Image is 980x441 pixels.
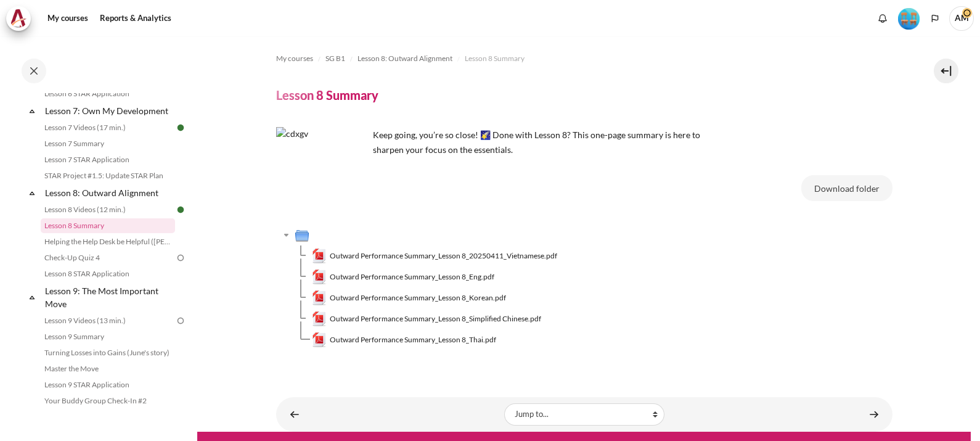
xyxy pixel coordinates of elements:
img: Outward Performance Summary_Lesson 8_Thai.pdf [312,332,327,347]
a: Lesson 9: The Most Important Move [43,282,175,312]
a: Lesson 9 Summary [41,329,175,344]
a: Outward Performance Summary_Lesson 8_Korean.pdfOutward Performance Summary_Lesson 8_Korean.pdf [312,291,507,305]
a: Lesson 7 STAR Application [41,152,175,167]
a: Lesson 8 Summary [465,51,525,66]
a: Lesson 9 Videos (13 min.) [41,313,175,328]
a: Lesson 8 STAR Application [41,266,175,281]
h4: Lesson 8 Summary [276,87,378,103]
img: Outward Performance Summary_Lesson 8_20250411_Vietnamese.pdf [312,249,327,263]
img: Level #4 [898,8,920,30]
span: Outward Performance Summary_Lesson 8_Thai.pdf [330,334,496,345]
a: Lesson 7 Videos (17 min.) [41,120,175,135]
a: Lesson 7 Summary [41,136,175,151]
a: My courses [43,6,92,31]
span: Outward Performance Summary_Lesson 8_Simplified Chinese.pdf [330,313,541,324]
a: Architeck Architeck [6,6,37,31]
span: Collapse [26,105,38,117]
img: To do [175,315,186,326]
a: Your Buddy Group Check-In #2 [41,394,175,408]
span: Collapse [26,291,38,303]
div: Level #4 [898,7,920,30]
img: Outward Performance Summary_Lesson 8_Eng.pdf [312,270,327,284]
span: Lesson 8 Summary [465,53,525,64]
a: Lesson 9 STAR Application [41,377,175,392]
button: Download folder [801,175,892,201]
nav: Navigation bar [276,49,892,68]
a: ◄ Lesson 8 Videos (12 min.) [282,402,307,426]
a: Lesson 8 Summary [41,218,175,233]
a: Master the Move [41,361,175,376]
span: Outward Performance Summary_Lesson 8_20250411_Vietnamese.pdf [330,250,557,262]
a: Turning Losses into Gains (June's story) [41,345,175,360]
img: Architeck [10,9,27,28]
a: Outward Performance Summary_Lesson 8_Eng.pdfOutward Performance Summary_Lesson 8_Eng.pdf [312,270,495,284]
img: Done [175,204,186,215]
div: Show notification window with no new notifications [873,9,892,28]
a: Lesson 8 Videos (12 min.) [41,202,175,217]
a: Level #4 [893,7,925,30]
img: cdxgv [276,127,369,220]
span: Outward Performance Summary_Lesson 8_Korean.pdf [330,292,506,303]
a: Outward Performance Summary_Lesson 8_20250411_Vietnamese.pdfOutward Performance Summary_Lesson 8_... [312,249,558,263]
a: Check-Up Quiz 4 [41,250,175,265]
a: Lesson 7: Own My Development [43,102,175,119]
img: Outward Performance Summary_Lesson 8_Simplified Chinese.pdf [312,311,327,326]
a: Helping the Help Desk be Helpful (Thanasit's Story) ► [862,402,886,426]
span: My courses [276,53,313,64]
img: Outward Performance Summary_Lesson 8_Korean.pdf [312,291,327,305]
a: Reports & Analytics [96,6,176,31]
a: Helping the Help Desk be Helpful ([PERSON_NAME]'s Story) [41,234,175,249]
span: Collapse [26,187,38,199]
a: My courses [276,51,313,66]
span: AM [949,6,974,31]
a: Lesson 8: Outward Alignment [357,51,452,66]
span: Outward Performance Summary_Lesson 8_Eng.pdf [330,271,494,282]
span: Keep going, you’re so close! 🌠 Done with Lesson 8? This one-page summary is here to sharpen your ... [373,130,700,155]
a: Outward Performance Summary_Lesson 8_Simplified Chinese.pdfOutward Performance Summary_Lesson 8_S... [312,311,542,326]
a: Lesson 6 STAR Application [41,86,175,101]
section: Content [197,36,971,432]
a: SG B1 [325,51,345,66]
a: STAR Project #1.5: Update STAR Plan [41,168,175,183]
a: Lesson 8: Outward Alignment [43,184,175,201]
img: To do [175,252,186,263]
a: User menu [949,6,974,31]
span: Lesson 8: Outward Alignment [357,53,452,64]
img: Done [175,122,186,133]
button: Languages [926,9,944,28]
span: SG B1 [325,53,345,64]
a: Outward Performance Summary_Lesson 8_Thai.pdfOutward Performance Summary_Lesson 8_Thai.pdf [312,332,497,347]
